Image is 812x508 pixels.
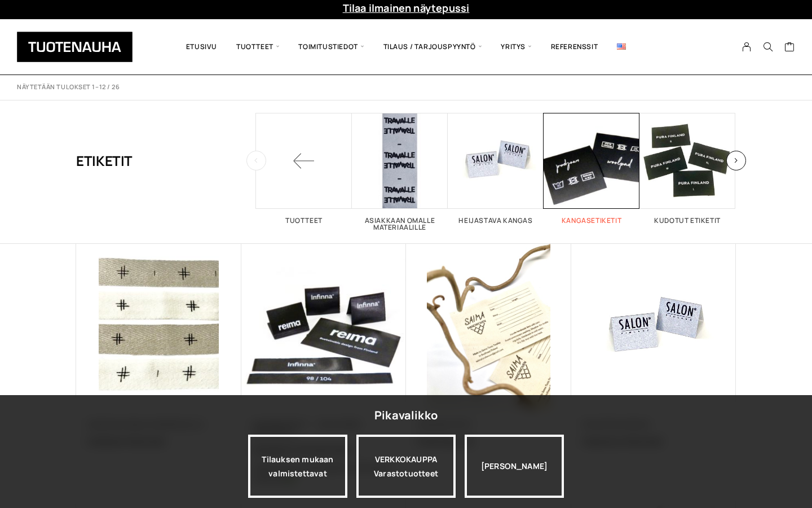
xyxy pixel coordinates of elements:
a: Tilaa ilmainen näytepussi [343,1,470,15]
h2: Kangasetiketit [544,217,639,224]
a: Visit product category Kudotut etiketit [639,113,735,224]
span: Toimitustiedot [289,28,373,66]
a: My Account [736,42,758,52]
div: Pikavalikko [374,405,438,426]
button: Search [757,42,779,52]
a: Tuotteet [256,113,352,224]
a: Visit product category Kangasetiketit [544,113,639,224]
a: VERKKOKAUPPAVarastotuotteet [356,435,456,498]
h1: Etiketit [76,113,133,209]
span: Tuotteet [227,28,289,66]
img: Tuotenauha Oy [17,32,133,62]
a: Etusivu [176,28,227,66]
a: Cart [784,41,795,55]
a: Referenssit [541,28,608,66]
div: VERKKOKAUPPA Varastotuotteet [356,435,456,498]
h2: Kudotut etiketit [639,217,735,224]
img: English [617,43,626,50]
p: Näytetään tulokset 1–12 / 26 [17,83,120,91]
h2: Heijastava kangas [448,217,544,224]
a: Tilauksen mukaan valmistettavat [248,435,347,498]
div: [PERSON_NAME] [465,435,564,498]
span: Yritys [491,28,541,66]
h2: Tuotteet [256,217,352,224]
h2: Asiakkaan omalle materiaalille [352,217,448,231]
span: Tilaus / Tarjouspyyntö [374,28,492,66]
a: Visit product category Asiakkaan omalle materiaalille [352,113,448,231]
a: Visit product category Heijastava kangas [448,113,544,224]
